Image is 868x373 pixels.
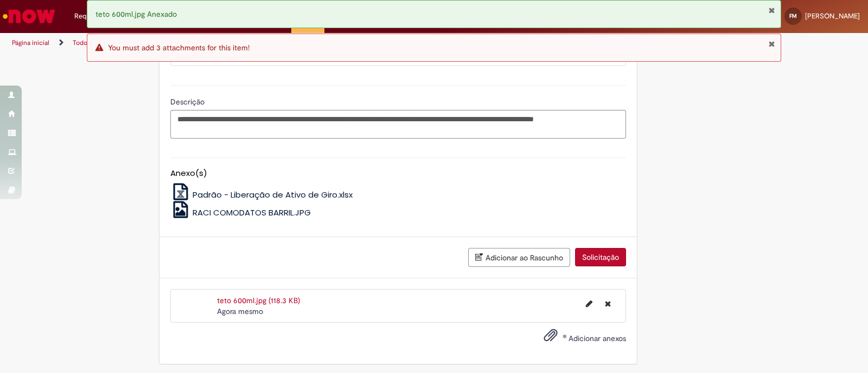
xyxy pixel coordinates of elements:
[73,38,130,47] a: Todos os Catálogos
[217,306,263,316] time: 30/09/2025 11:00:07
[170,110,626,139] textarea: Descrição
[12,38,49,47] a: Página inicial
[170,97,207,107] span: Descrição
[95,9,177,19] span: teto 600ml.jpg Anexado
[193,207,311,218] span: RACI COMODATOS BARRIL.JPG
[217,306,263,316] span: Agora mesmo
[170,189,353,200] a: Padrão - Liberação de Ativo de Giro.xlsx
[468,248,570,267] button: Adicionar ao Rascunho
[170,207,311,218] a: RACI COMODATOS BARRIL.JPG
[598,295,617,312] button: Excluir teto 600ml.jpg
[193,189,353,200] span: Padrão - Liberação de Ativo de Giro.xlsx
[768,6,775,15] button: Fechar Notificação
[217,296,300,305] a: teto 600ml.jpg (118.3 KB)
[108,43,250,53] span: You must add 3 attachments for this item!
[1,5,57,27] img: ServiceNow
[170,169,626,178] h5: Anexo(s)
[74,11,112,22] span: Requisições
[569,333,626,343] span: Adicionar anexos
[541,325,560,350] button: Adicionar anexos
[789,12,797,19] span: FM
[805,11,860,21] span: [PERSON_NAME]
[768,40,775,48] button: Fechar Notificação
[8,33,571,53] ul: Trilhas de página
[579,295,599,312] button: Editar nome de arquivo teto 600ml.jpg
[575,248,626,266] button: Solicitação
